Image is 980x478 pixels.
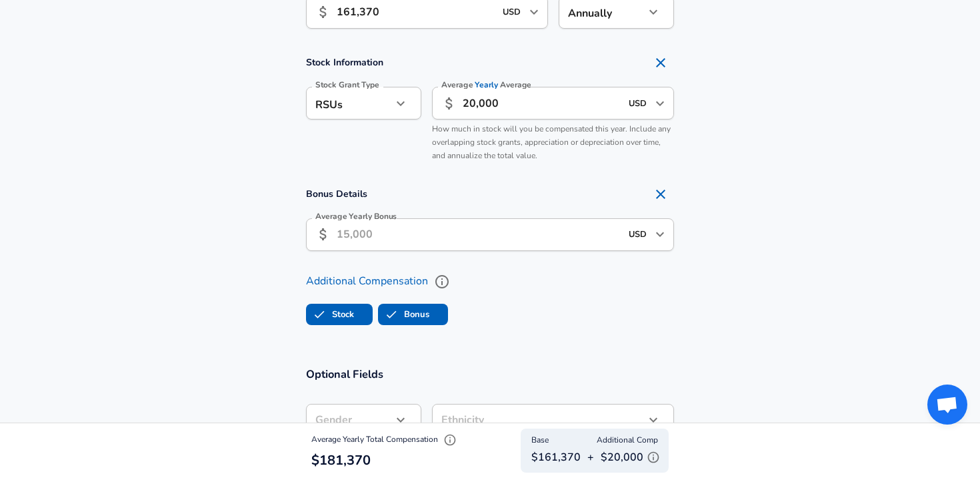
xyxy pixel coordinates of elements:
[625,93,651,113] input: USD
[307,302,332,327] span: Stock
[601,447,663,467] p: $20,000
[306,367,674,382] h3: Optional Fields
[927,385,967,425] div: Open chat
[531,449,581,465] p: $161,370
[440,430,460,450] button: Explain Total Compensation
[306,87,392,120] div: RSUs
[315,81,379,89] label: Stock Grant Type
[499,2,525,23] input: USD
[306,49,674,76] h4: Stock Information
[531,434,549,447] span: Base
[306,181,674,208] h4: Bonus Details
[643,447,663,467] button: Explain Additional Compensation
[463,87,621,120] input: 40,000
[651,94,669,113] button: Open
[306,304,373,325] button: StockStock
[337,218,621,251] input: 15,000
[647,49,674,76] button: Remove Section
[431,270,453,293] button: help
[432,124,671,161] span: How much in stock will you be compensated this year. Include any overlapping stock grants, apprec...
[597,434,658,447] span: Additional Comp
[475,79,499,91] span: Yearly
[315,212,397,220] label: Average Yearly Bonus
[311,434,460,445] span: Average Yearly Total Compensation
[625,224,651,245] input: USD
[307,302,354,327] label: Stock
[441,81,531,89] label: Average Average
[379,302,404,327] span: Bonus
[587,449,594,465] p: +
[651,225,669,244] button: Open
[306,270,674,293] label: Additional Compensation
[525,3,543,21] button: Open
[647,181,674,208] button: Remove Section
[379,302,429,327] label: Bonus
[378,304,448,325] button: BonusBonus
